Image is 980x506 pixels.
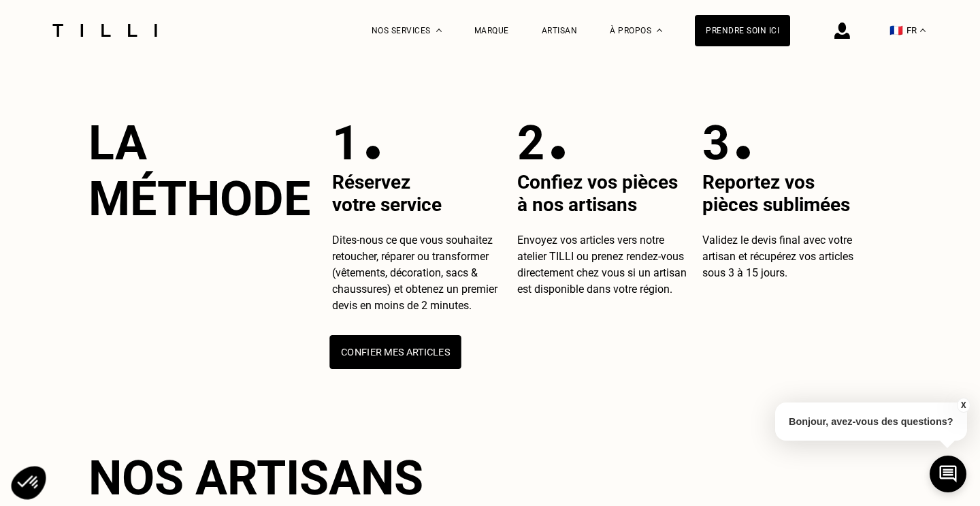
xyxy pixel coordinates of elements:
span: Réservez [332,171,410,193]
img: menu déroulant [920,29,926,32]
img: Menu déroulant à propos [657,29,662,32]
p: 2 [517,115,544,171]
a: Confier mes articles [332,325,459,368]
a: Artisan [542,26,578,35]
img: Menu déroulant [436,29,442,32]
p: Dites-nous ce que vous souhaitez retoucher, réparer ou transformer (vêtements, décoration, sacs &... [332,232,506,314]
button: Confier mes articles [329,335,461,369]
a: Prendre soin ici [695,15,790,46]
span: votre service [332,193,442,216]
p: 3 [702,115,730,171]
button: X [956,398,970,413]
span: pièces sublimées [702,193,850,216]
span: à nos artisans [517,193,637,216]
img: icône connexion [834,22,850,39]
span: Reportez vos [702,171,815,193]
p: 1 [332,115,359,171]
h2: La méthode [88,115,310,227]
h2: Nos artisans [88,450,423,506]
p: Bonjour, avez-vous des questions? [775,402,967,441]
p: Validez le devis final avec votre artisan et récupérez vos articles sous 3 à 15 jours. [702,232,877,281]
span: 🇫🇷 [889,24,903,37]
img: Logo du service de couturière Tilli [48,24,162,37]
p: Envoyez vos articles vers notre atelier TILLI ou prenez rendez-vous directement chez vous si un a... [517,232,691,298]
a: Marque [474,26,509,35]
span: Confiez vos pièces [517,171,678,193]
